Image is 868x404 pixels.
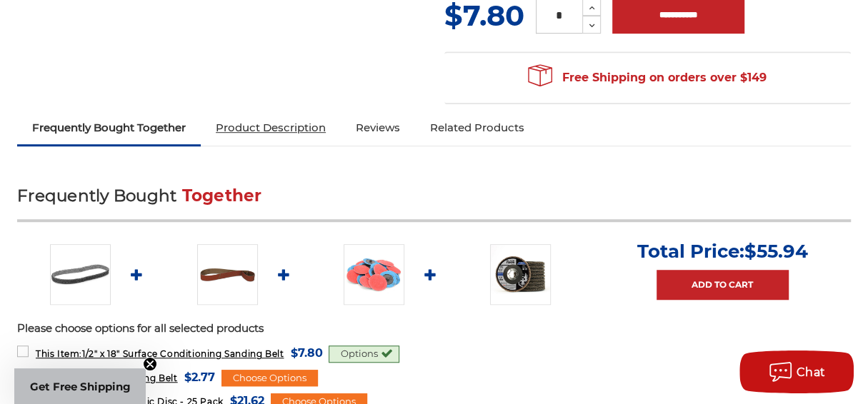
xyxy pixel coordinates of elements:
button: Chat [739,350,854,393]
div: Options [329,345,399,363]
span: $7.80 [290,343,322,363]
span: Get Free Shipping [30,380,131,393]
span: $55.94 [744,240,808,263]
span: Frequently Bought [17,186,176,206]
span: $2.77 [184,368,215,387]
a: Product Description [201,112,341,143]
a: Related Products [415,112,539,143]
span: Chat [797,365,826,379]
button: Close teaser [143,357,157,371]
span: Free Shipping on orders over $149 [528,64,767,92]
a: Reviews [341,112,415,143]
strong: This Item: [36,348,82,359]
p: Please choose options for all selected products [17,320,851,337]
span: Together [182,186,262,206]
a: Frequently Bought Together [17,112,201,143]
img: Surface Conditioning Sanding Belts [50,244,111,305]
div: Choose Options [221,370,318,387]
span: 1/2" x 18" Surface Conditioning Sanding Belt [36,348,284,359]
p: Total Price: [637,240,808,263]
div: Get Free ShippingClose teaser [14,368,146,404]
a: Add to Cart [657,270,789,300]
